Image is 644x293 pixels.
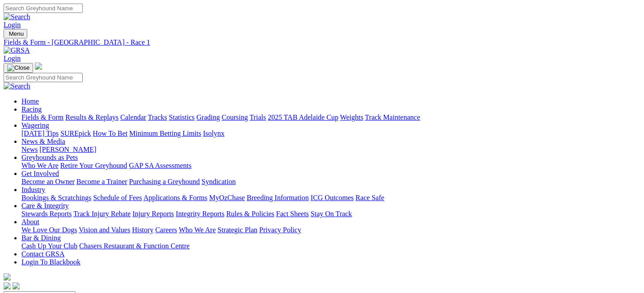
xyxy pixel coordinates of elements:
a: Schedule of Fees [93,194,142,201]
a: Statistics [169,113,195,121]
a: Racing [21,105,42,113]
a: Breeding Information [247,194,309,201]
a: [DATE] Tips [21,130,59,137]
a: Weights [340,113,363,121]
a: Syndication [202,178,236,185]
a: Race Safe [355,194,384,201]
div: Wagering [21,130,640,138]
a: Login [4,21,21,29]
img: logo-grsa-white.png [35,63,42,70]
a: Integrity Reports [176,210,224,218]
a: [PERSON_NAME] [39,146,96,153]
a: Become an Owner [21,178,75,185]
a: Coursing [222,113,248,121]
a: Results & Replays [65,113,118,121]
a: Get Involved [21,170,59,177]
a: MyOzChase [209,194,245,201]
div: Bar & Dining [21,242,640,250]
a: Purchasing a Greyhound [129,178,200,185]
div: About [21,226,640,234]
img: twitter.svg [13,282,20,289]
a: Minimum Betting Limits [129,130,201,137]
a: Fields & Form - [GEOGRAPHIC_DATA] - Race 1 [4,38,640,46]
img: Search [4,13,30,21]
img: logo-grsa-white.png [4,273,11,280]
a: We Love Our Dogs [21,226,77,234]
a: Industry [21,186,45,193]
a: 2025 TAB Adelaide Cup [268,113,338,121]
a: Fields & Form [21,113,63,121]
a: Applications & Forms [143,194,207,201]
a: Injury Reports [132,210,174,218]
button: Toggle navigation [4,63,33,73]
a: Home [21,97,39,105]
div: Care & Integrity [21,210,640,218]
a: Stewards Reports [21,210,72,218]
a: Become a Trainer [76,178,127,185]
a: Who We Are [21,162,59,169]
a: Tracks [148,113,167,121]
button: Toggle navigation [4,29,27,38]
a: Contact GRSA [21,250,64,258]
a: How To Bet [93,130,128,137]
a: Login [4,54,21,62]
a: News [21,146,38,153]
a: Trials [249,113,266,121]
span: Menu [9,30,24,37]
a: Stay On Track [311,210,352,218]
a: Rules & Policies [226,210,274,218]
a: SUREpick [60,130,91,137]
input: Search [4,73,83,82]
div: News & Media [21,146,640,154]
a: Vision and Values [79,226,130,234]
img: facebook.svg [4,282,11,289]
a: Calendar [120,113,146,121]
a: Care & Integrity [21,202,69,209]
a: Login To Blackbook [21,258,80,266]
a: Wagering [21,121,49,129]
a: Cash Up Your Club [21,242,77,250]
a: Privacy Policy [259,226,301,234]
a: Track Injury Rebate [73,210,130,218]
img: Search [4,82,30,90]
a: Isolynx [203,130,224,137]
a: News & Media [21,138,65,145]
div: Racing [21,113,640,121]
div: Greyhounds as Pets [21,162,640,170]
a: GAP SA Assessments [129,162,192,169]
img: GRSA [4,46,30,54]
a: Careers [155,226,177,234]
a: Grading [197,113,220,121]
a: Bookings & Scratchings [21,194,91,201]
a: Track Maintenance [365,113,420,121]
div: Get Involved [21,178,640,186]
a: About [21,218,39,226]
a: History [132,226,153,234]
a: Fact Sheets [276,210,309,218]
a: Chasers Restaurant & Function Centre [79,242,189,250]
a: Retire Your Greyhound [60,162,127,169]
div: Industry [21,194,640,202]
a: Bar & Dining [21,234,61,242]
a: Greyhounds as Pets [21,154,78,161]
a: Who We Are [179,226,216,234]
a: ICG Outcomes [311,194,354,201]
img: Close [7,64,29,71]
input: Search [4,4,83,13]
a: Strategic Plan [218,226,257,234]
